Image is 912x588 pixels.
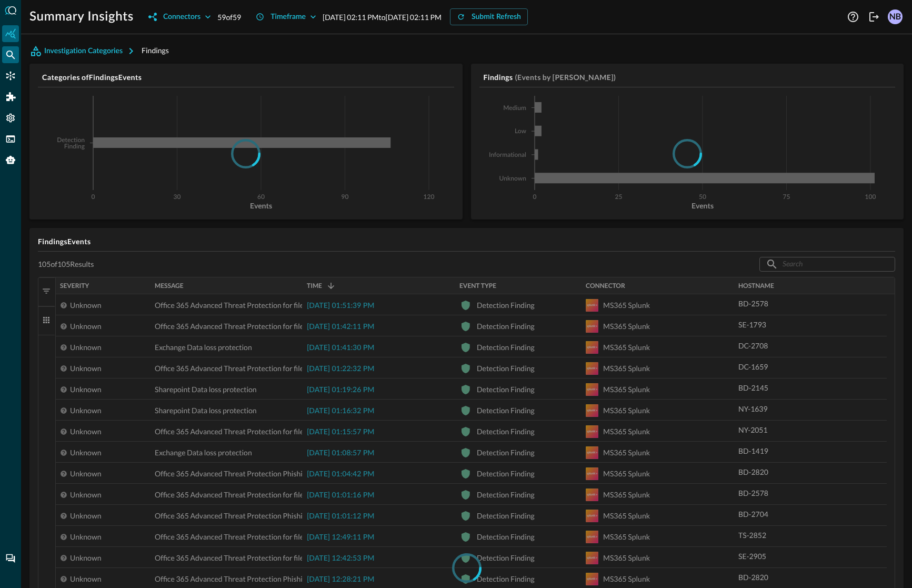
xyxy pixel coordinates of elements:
[2,131,19,147] div: FSQL
[142,46,169,55] span: Findings
[29,43,142,59] button: Investigation Categories
[3,88,19,105] div: Addons
[142,8,217,25] button: Connectors
[845,8,861,25] button: Help
[2,46,19,63] div: Federated Search
[472,11,521,24] div: Submit Refresh
[450,8,528,25] button: Submit Refresh
[2,25,19,42] div: Summary Insights
[484,72,513,83] h5: Findings
[249,8,323,25] button: Timeframe
[515,72,616,83] h5: (Events by [PERSON_NAME])
[29,8,134,25] h1: Summary Insights
[270,11,306,24] div: Timeframe
[38,236,895,247] h5: Findings Events
[783,254,871,274] input: Search
[2,550,19,567] div: Chat
[217,12,241,23] p: 59 of 59
[888,9,903,24] div: NB
[866,8,883,25] button: Logout
[323,12,442,23] p: [DATE] 02:11 PM to [DATE] 02:11 PM
[163,11,201,24] div: Connectors
[2,152,19,168] div: Query Agent
[42,72,454,83] h5: Categories of Findings Events
[2,67,19,84] div: Connectors
[2,109,19,126] div: Settings
[38,260,94,269] p: 105 of 105 Results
